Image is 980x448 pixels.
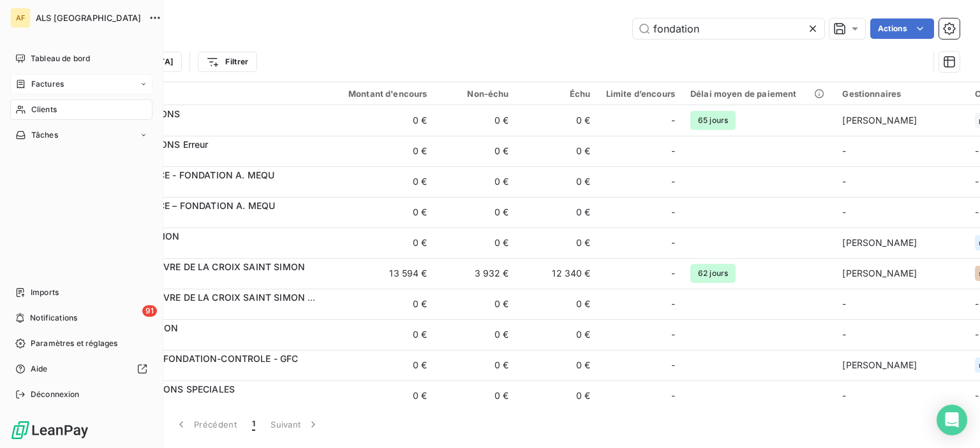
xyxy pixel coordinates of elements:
td: 3 932 € [435,258,517,289]
span: - [671,114,675,127]
td: 0 € [325,350,435,380]
td: 0 € [435,350,517,380]
td: 0 € [517,105,598,136]
span: - [842,176,846,187]
span: FRA048317 [88,335,318,347]
span: FON0107862 [88,273,318,286]
span: Imports [31,287,59,298]
span: [PERSON_NAME] [842,268,917,278]
span: BOT053246 [88,120,318,133]
td: 0 € [517,166,598,197]
td: 0 € [517,319,598,350]
span: FONDATION OEUVRE DE LA CROIX SAINT SIMON [88,261,305,272]
div: Échu [524,89,591,99]
span: [PERSON_NAME] [842,115,917,126]
td: 0 € [517,197,598,228]
td: 0 € [517,350,598,380]
span: DRO0112733 [88,182,318,194]
span: - [975,176,979,187]
td: 0 € [517,136,598,166]
span: DROIT D’ENFANCE – FONDATION A. MEQU [88,200,275,211]
span: Tâches [31,129,58,141]
span: Clients [31,104,57,115]
td: 0 € [325,136,435,166]
span: - [975,145,979,156]
span: Factures [31,78,64,90]
span: - [975,329,979,340]
span: GEOTECHNIQUE-FONDATION-CONTROLE - GFC [88,353,299,364]
td: 0 € [435,319,517,350]
span: 62 jours [690,264,736,283]
input: Rechercher [633,18,824,39]
span: - [671,236,675,249]
span: FONDATION OEUVRE DE LA CROIX SAINT SIMON Erreur [88,292,333,303]
td: 0 € [517,228,598,258]
span: 65 jours [690,111,736,130]
td: 0 € [325,289,435,319]
span: Déconnexion [31,389,80,400]
td: 13 594 € [325,258,435,289]
span: - [671,298,675,310]
span: 91 [142,305,157,317]
td: 0 € [435,105,517,136]
span: - [842,206,846,217]
div: AF [10,8,31,28]
div: Limite d’encours [606,89,675,99]
td: 0 € [517,380,598,411]
button: Suivant [263,411,327,438]
div: Open Intercom Messenger [937,405,967,435]
span: EIF067094 [88,243,318,256]
span: - [975,298,979,309]
span: DROIT D'ENFANCE - FONDATION A. MEQU [88,170,274,180]
button: Actions [870,18,934,39]
td: 0 € [435,197,517,228]
td: 0 € [435,136,517,166]
span: - [671,206,675,219]
td: 0 € [325,380,435,411]
span: GEO0108944 [88,365,318,378]
span: - [975,390,979,401]
td: 0 € [435,166,517,197]
td: 0 € [325,105,435,136]
span: KEL090126 [88,396,318,408]
span: DRO0111121 [88,212,318,225]
span: - [671,145,675,157]
td: 0 € [435,228,517,258]
span: Tableau de bord [31,53,90,64]
img: Logo LeanPay [10,420,89,440]
button: 1 [244,411,263,438]
a: Aide [10,359,152,379]
span: ALS [GEOGRAPHIC_DATA] [36,13,141,23]
span: [PERSON_NAME] [842,237,917,248]
span: - [671,267,675,280]
div: Gestionnaires [842,89,960,99]
span: - [671,359,675,372]
span: - [842,145,846,156]
div: Montant d'encours [333,89,427,99]
td: 12 340 € [517,258,598,289]
span: BOT045006 [88,151,318,164]
div: Non-échu [443,89,509,99]
button: Filtrer [198,52,256,72]
span: Aide [31,363,48,375]
span: - [842,329,846,340]
td: 0 € [325,166,435,197]
div: Délai moyen de paiement [690,89,827,99]
span: - [671,389,675,402]
td: 0 € [325,197,435,228]
button: Précédent [167,411,244,438]
span: FON0107106 [88,304,318,317]
span: - [671,175,675,188]
span: Notifications [30,312,77,324]
span: - [842,298,846,309]
span: - [671,328,675,341]
td: 0 € [435,289,517,319]
td: 0 € [325,319,435,350]
span: 1 [252,418,255,431]
td: 0 € [435,380,517,411]
td: 0 € [517,289,598,319]
span: - [975,206,979,217]
span: - [842,390,846,401]
span: [PERSON_NAME] [842,359,917,370]
td: 0 € [325,228,435,258]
